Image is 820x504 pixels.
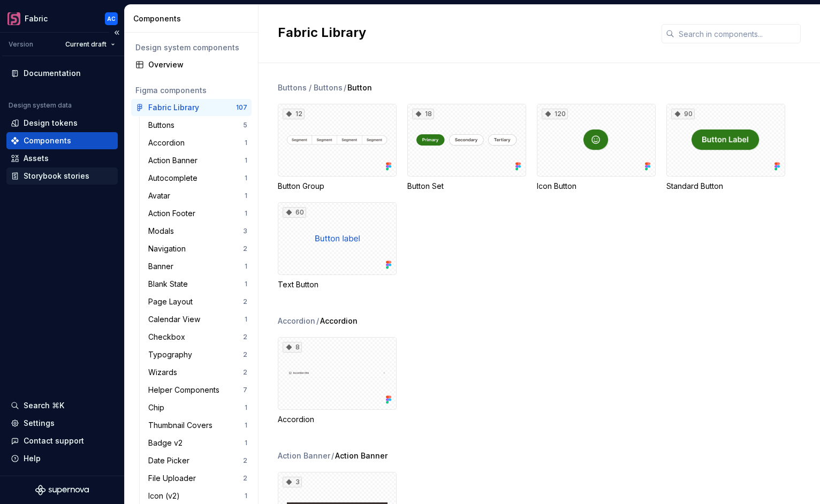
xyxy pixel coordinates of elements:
[245,280,247,288] div: 1
[243,245,247,253] div: 2
[278,82,343,93] div: Buttons / Buttons
[245,209,247,218] div: 1
[674,24,801,43] input: Search in components...
[144,240,252,257] a: Navigation2
[245,492,247,500] div: 1
[6,432,118,449] button: Contact support
[148,420,217,431] div: Thumbnail Covers
[24,453,41,464] div: Help
[60,37,120,52] button: Current draft
[243,456,247,465] div: 2
[148,367,181,378] div: Wizards
[144,117,252,134] a: Buttons5
[243,333,247,341] div: 2
[144,293,252,310] a: Page Layout2
[9,40,33,49] div: Version
[9,101,72,110] div: Design system data
[65,40,107,49] span: Current draft
[666,104,785,192] div: 90Standard Button
[148,402,169,413] div: Chip
[671,109,695,119] div: 90
[148,173,202,184] div: Autocomplete
[25,13,48,24] div: Fabric
[24,436,84,446] div: Contact support
[148,261,178,272] div: Banner
[148,314,204,325] div: Calendar View
[148,226,178,236] div: Modals
[278,414,397,425] div: Accordion
[245,439,247,447] div: 1
[6,167,118,185] a: Storybook stories
[407,104,526,192] div: 18Button Set
[283,477,302,487] div: 3
[412,109,434,119] div: 18
[131,99,252,116] a: Fabric Library107
[24,171,89,181] div: Storybook stories
[148,473,200,484] div: File Uploader
[243,121,247,129] div: 5
[24,400,64,411] div: Search ⌘K
[109,25,124,40] button: Collapse sidebar
[148,59,247,70] div: Overview
[6,415,118,432] a: Settings
[347,82,372,93] span: Button
[407,181,526,192] div: Button Set
[331,450,334,461] span: /
[148,243,190,254] div: Navigation
[278,181,397,192] div: Button Group
[148,438,187,448] div: Badge v2
[7,12,20,25] img: c7366ddb-57e7-475b-985e-4c6ffe1fea0f.png
[144,399,252,416] a: Chip1
[243,227,247,235] div: 3
[35,485,89,495] a: Supernova Logo
[144,329,252,346] a: Checkbox2
[144,205,252,222] a: Action Footer1
[148,349,196,360] div: Typography
[6,450,118,467] button: Help
[283,207,306,218] div: 60
[144,311,252,328] a: Calendar View1
[6,65,118,82] a: Documentation
[283,109,305,119] div: 12
[24,68,81,79] div: Documentation
[245,174,247,182] div: 1
[148,102,199,113] div: Fabric Library
[144,364,252,381] a: Wizards2
[144,381,252,399] a: Helper Components7
[144,276,252,293] a: Blank State1
[148,208,200,219] div: Action Footer
[6,397,118,414] button: Search ⌘K
[148,491,184,501] div: Icon (v2)
[24,118,78,128] div: Design tokens
[245,403,247,412] div: 1
[135,42,247,53] div: Design system components
[6,114,118,132] a: Design tokens
[6,132,118,149] a: Components
[278,337,397,425] div: 8Accordion
[144,470,252,487] a: File Uploader2
[278,279,397,290] div: Text Button
[148,279,192,289] div: Blank State
[24,153,49,164] div: Assets
[133,13,254,24] div: Components
[144,452,252,469] a: Date Picker2
[144,134,252,151] a: Accordion1
[243,474,247,483] div: 2
[243,386,247,394] div: 7
[148,190,174,201] div: Avatar
[144,187,252,204] a: Avatar1
[245,262,247,271] div: 1
[537,181,656,192] div: Icon Button
[148,296,197,307] div: Page Layout
[131,56,252,73] a: Overview
[144,223,252,240] a: Modals3
[148,385,224,395] div: Helper Components
[542,109,568,119] div: 120
[107,14,116,23] div: AC
[245,421,247,430] div: 1
[144,434,252,452] a: Badge v21
[144,346,252,363] a: Typography2
[148,332,189,342] div: Checkbox
[245,315,247,324] div: 1
[148,455,194,466] div: Date Picker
